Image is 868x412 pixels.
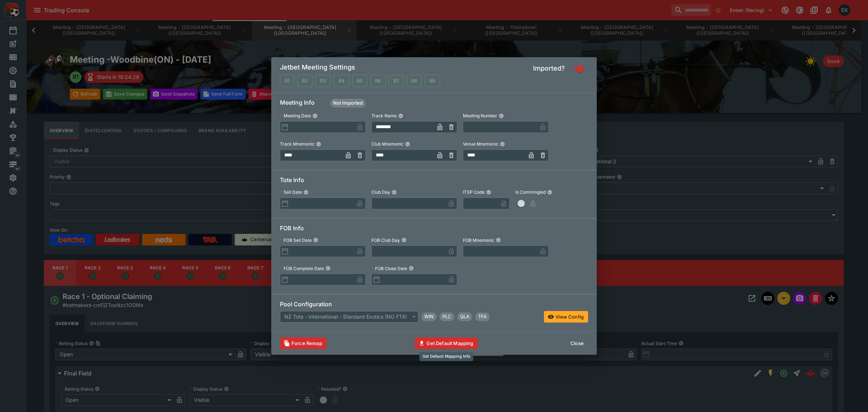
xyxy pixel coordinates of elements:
button: Not Mapped and Imported [334,75,349,87]
button: Club Mnemonic [405,142,410,147]
button: FOB Mnemonic [496,237,501,243]
div: Trifecta [475,312,490,321]
span: TFA [475,313,490,320]
button: Track Name [398,113,403,118]
button: Not Mapped and Imported [425,75,440,87]
p: Track Name [371,113,397,119]
button: Not Mapped and Imported [315,75,331,87]
button: View Config [544,311,588,323]
p: Club Mnemonic [371,141,404,147]
p: Venue Mnemonic [463,141,498,147]
div: Place [439,312,454,321]
div: Meeting Status [330,99,366,108]
p: Meeting Number [463,113,497,119]
button: Track Mnemonic [316,142,321,147]
h5: Jetbet Meeting Settings [280,63,355,75]
button: Not Mapped and Imported [297,75,312,87]
button: Not Mapped and Imported [407,75,422,87]
p: Club Day [371,189,390,195]
div: Quinella [457,312,472,321]
button: Not Mapped and Imported [370,75,386,87]
p: Is Commingled [515,189,546,195]
p: Track Mnemonic [280,141,315,147]
button: Meeting Number [499,113,504,118]
button: Not Mapped and Imported [389,75,404,87]
p: Meeting Date [280,113,311,119]
p: Sell Date [280,189,302,195]
button: Sell Date [303,190,309,195]
span: PLC [439,313,454,320]
p: FOB Club Day [371,237,400,243]
button: Get Default Mapping Info [415,337,477,349]
p: FOB Close Date [371,265,407,272]
p: FOB Mnemonic [463,237,494,243]
h5: Imported? [533,64,565,72]
button: Not Mapped and Imported [352,75,367,87]
h6: Pool Configuration [280,300,588,311]
button: FOB Club Day [401,237,407,243]
button: Not Mapped and Imported [280,75,294,87]
button: Close [566,337,588,349]
h6: Meeting Info [280,99,588,110]
div: Win [421,312,437,321]
button: ITSP Code [486,190,491,195]
button: FOB Complete Date [325,266,331,271]
p: ITSP Code [463,189,485,195]
button: Club Day [392,190,397,195]
p: FOB Sell Date [280,237,312,243]
button: FOB Close Date [409,266,414,271]
button: Clears data required to update with latest templates [280,337,327,349]
button: Venue Mnemonic [500,142,505,147]
button: FOB Sell Date [313,237,318,243]
button: Meeting Date [312,113,318,118]
div: NZ Tote - International - Standard Exotics (NO FT4) [280,311,418,323]
p: FOB Complete Date [280,265,324,272]
h6: FOB Info [280,224,588,235]
span: Not Imported [330,100,366,107]
h6: Tote Info [280,176,588,187]
button: Is Commingled [547,190,552,195]
span: WIN [421,313,437,320]
span: QLA [457,313,472,320]
div: Get Default Mapping Info [420,352,473,361]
